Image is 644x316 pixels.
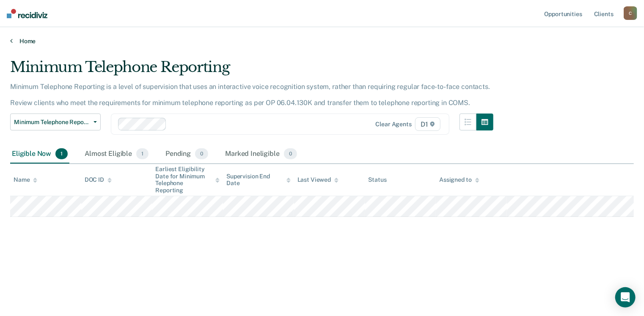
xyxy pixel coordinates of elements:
a: Home [10,37,634,45]
p: Minimum Telephone Reporting is a level of supervision that uses an interactive voice recognition ... [10,83,490,107]
span: 0 [195,148,208,159]
button: Minimum Telephone Reporting [10,114,101,130]
div: Earliest Eligibility Date for Minimum Telephone Reporting [155,166,220,194]
div: Status [369,176,387,183]
img: Recidiviz [7,9,47,18]
span: D1 [415,117,440,131]
div: Open Intercom Messenger [615,287,636,308]
div: Last Viewed [297,176,339,183]
span: 1 [55,148,68,159]
div: Supervision End Date [226,173,291,187]
div: Pending0 [164,145,210,164]
div: Name [14,176,37,183]
span: 1 [136,148,149,159]
button: C [624,6,637,20]
div: Almost Eligible1 [83,145,150,164]
div: Assigned to [439,176,479,183]
span: 0 [284,148,297,159]
div: DOC ID [85,176,112,183]
span: Minimum Telephone Reporting [14,119,90,126]
div: Marked Ineligible0 [223,145,299,164]
div: Eligible Now1 [10,145,69,164]
div: Clear agents [376,121,412,128]
div: Minimum Telephone Reporting [10,58,493,83]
